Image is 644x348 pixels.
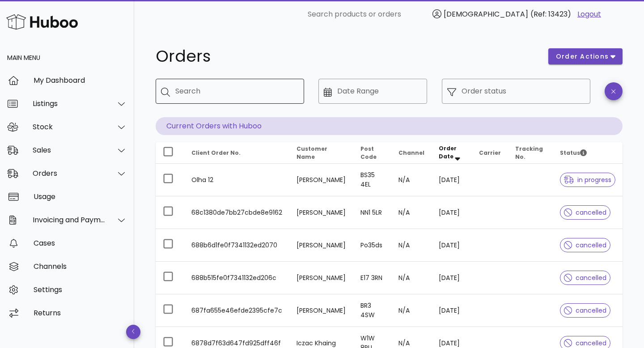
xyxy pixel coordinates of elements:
span: cancelled [564,209,606,216]
td: [DATE] [432,294,472,327]
span: Channel [398,149,424,157]
div: My Dashboard [34,76,127,85]
td: 688b6d1fe0f7341132ed2070 [184,229,289,262]
span: Carrier [479,149,501,157]
td: Po35ds [353,229,392,262]
div: Invoicing and Payments [33,216,106,224]
th: Status [553,142,623,164]
div: Usage [34,192,127,201]
th: Order Date: Sorted descending. Activate to remove sorting. [432,142,472,164]
td: BR3 4SW [353,294,392,327]
td: [PERSON_NAME] [289,262,353,294]
span: in progress [564,177,611,183]
span: order actions [555,52,609,61]
span: cancelled [564,242,606,248]
span: Status [560,149,587,157]
span: (Ref: 13423) [530,9,571,19]
th: Tracking No. [508,142,553,164]
div: Returns [34,309,127,317]
td: [DATE] [432,196,472,229]
span: Order Date [439,144,457,160]
td: N/A [391,196,432,229]
a: Logout [577,9,601,20]
div: Orders [33,169,106,178]
div: Settings [34,285,127,294]
span: Post Code [360,145,377,161]
div: Sales [33,146,106,154]
td: NN1 5LR [353,196,392,229]
td: 688b515fe0f7341132ed206c [184,262,289,294]
td: N/A [391,164,432,196]
span: Tracking No. [515,145,543,161]
h1: Orders [156,48,538,64]
span: cancelled [564,307,606,314]
th: Channel [391,142,432,164]
td: [PERSON_NAME] [289,164,353,196]
th: Client Order No. [184,142,289,164]
td: 68c1380de7bb27cbde8e9162 [184,196,289,229]
span: cancelled [564,275,606,281]
img: Huboo Logo [6,12,78,31]
td: BS35 4EL [353,164,392,196]
td: Olha 12 [184,164,289,196]
span: cancelled [564,340,606,346]
td: [DATE] [432,164,472,196]
div: Channels [34,262,127,271]
td: E17 3RN [353,262,392,294]
td: [PERSON_NAME] [289,229,353,262]
span: Customer Name [297,145,327,161]
th: Customer Name [289,142,353,164]
td: [PERSON_NAME] [289,196,353,229]
td: N/A [391,262,432,294]
td: 687fa655e46efde2395cfe7c [184,294,289,327]
td: [PERSON_NAME] [289,294,353,327]
span: Client Order No. [191,149,241,157]
td: N/A [391,294,432,327]
div: Cases [34,239,127,247]
p: Current Orders with Huboo [156,117,623,135]
span: [DEMOGRAPHIC_DATA] [444,9,528,19]
td: [DATE] [432,229,472,262]
div: Stock [33,123,106,131]
th: Carrier [472,142,508,164]
td: [DATE] [432,262,472,294]
div: Listings [33,99,106,108]
td: N/A [391,229,432,262]
button: order actions [548,48,623,64]
th: Post Code [353,142,392,164]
